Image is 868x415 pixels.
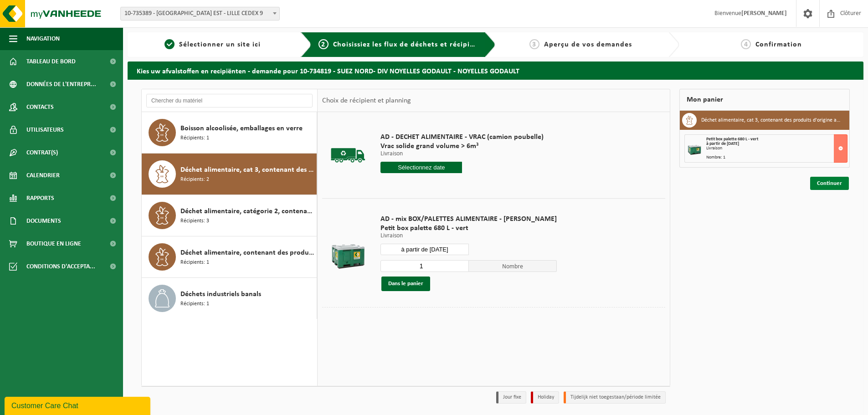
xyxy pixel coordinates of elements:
span: Petit box palette 680 L - vert [380,224,557,233]
strong: [PERSON_NAME] [741,10,787,17]
button: Dans le panier [381,277,430,291]
button: Déchets industriels banals Récipients: 1 [142,278,317,319]
p: Livraison [380,151,544,157]
span: Boisson alcoolisée, emballages en verre [180,123,303,134]
span: Nombre [469,260,557,272]
span: Récipients: 1 [180,300,209,308]
span: Vrac solide grand volume > 6m³ [380,142,544,151]
div: Choix de récipient et planning [318,89,416,112]
h3: Déchet alimentaire, cat 3, contenant des produits d'origine animale, emballage synthétique [701,113,842,128]
span: Aperçu de vos demandes [544,41,632,48]
p: Livraison [380,233,557,239]
span: Choisissiez les flux de déchets et récipients [333,41,485,48]
span: 10-735389 - SUEZ RV NORD EST - LILLE CEDEX 9 [121,7,279,20]
input: Sélectionnez date [380,244,469,255]
a: 1Sélectionner un site ici [132,39,293,50]
span: Documents [26,210,61,232]
button: Boisson alcoolisée, emballages en verre Récipients: 1 [142,112,317,154]
span: Récipients: 2 [180,175,209,184]
input: Sélectionnez date [380,162,462,173]
li: Tijdelijk niet toegestaan/période limitée [564,391,666,404]
span: Confirmation [755,41,802,48]
span: AD - mix BOX/PALETTES ALIMENTAIRE - [PERSON_NAME] [380,215,557,224]
button: Déchet alimentaire, catégorie 2, contenant des produits d'origine animale, emballage mélangé Réci... [142,195,317,236]
button: Déchet alimentaire, cat 3, contenant des produits d'origine animale, emballage synthétique Récipi... [142,154,317,195]
a: Continuer [810,177,849,190]
span: Petit box palette 680 L - vert [706,137,758,142]
span: Déchet alimentaire, contenant des produits d'origine animale, non emballé, catégorie 3 [180,247,314,258]
span: AD - DECHET ALIMENTAIRE - VRAC (camion poubelle) [380,133,544,142]
span: 2 [318,39,329,49]
div: Mon panier [679,89,850,111]
span: Déchet alimentaire, catégorie 2, contenant des produits d'origine animale, emballage mélangé [180,206,314,217]
span: Récipients: 1 [180,134,209,143]
span: Contacts [26,96,54,118]
iframe: chat widget [5,395,152,415]
span: Contrat(s) [26,141,58,164]
span: 3 [529,39,539,49]
li: Jour fixe [496,391,526,404]
span: Données de l'entrepr... [26,73,96,96]
li: Holiday [531,391,559,404]
input: Chercher du matériel [146,94,313,108]
span: Tableau de bord [26,50,76,73]
span: Récipients: 1 [180,258,209,267]
span: Sélectionner un site ici [179,41,261,48]
h2: Kies uw afvalstoffen en recipiënten - demande pour 10-734819 - SUEZ NORD- DIV NOYELLES GODAULT - ... [128,61,863,79]
span: Boutique en ligne [26,232,81,255]
span: Navigation [26,27,60,50]
span: Utilisateurs [26,118,64,141]
span: 1 [164,39,175,49]
button: Déchet alimentaire, contenant des produits d'origine animale, non emballé, catégorie 3 Récipients: 1 [142,236,317,278]
strong: à partir de [DATE] [706,141,739,146]
span: Déchets industriels banals [180,289,261,300]
span: Calendrier [26,164,60,187]
span: 4 [741,39,751,49]
span: Déchet alimentaire, cat 3, contenant des produits d'origine animale, emballage synthétique [180,164,314,175]
span: Conditions d'accepta... [26,255,95,278]
span: 10-735389 - SUEZ RV NORD EST - LILLE CEDEX 9 [120,7,280,20]
div: Nombre: 1 [706,155,847,160]
span: Récipients: 3 [180,217,209,225]
div: Livraison [706,146,847,151]
span: Rapports [26,187,54,210]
